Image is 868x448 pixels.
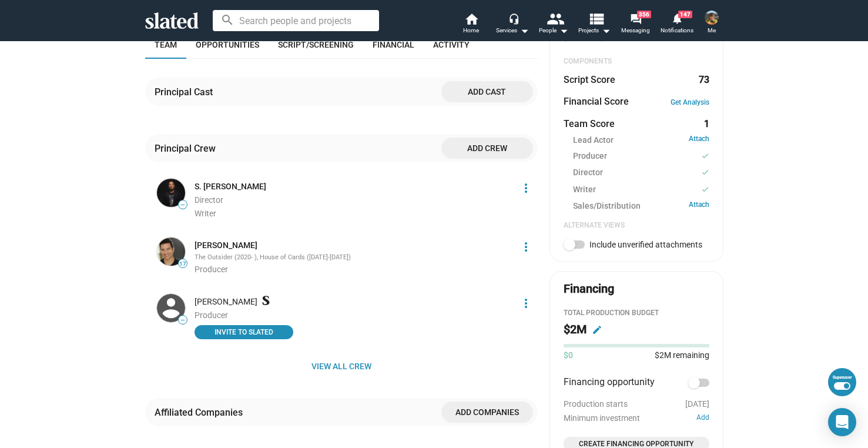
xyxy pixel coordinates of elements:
[433,40,470,49] span: Activity
[451,402,524,423] span: Add companies
[701,151,709,162] mat-icon: check
[564,281,614,297] div: Financing
[155,406,247,419] div: Affiliated Companies
[157,179,185,207] img: S. Roy Saringo
[195,181,266,192] a: S. [PERSON_NAME]
[463,24,479,38] span: Home
[696,413,709,423] button: Add
[828,408,856,436] div: Open Intercom Messenger
[833,375,852,380] div: Superuser
[517,24,531,38] mat-icon: arrow_drop_down
[519,296,533,310] mat-icon: more_vert
[557,24,571,38] mat-icon: arrow_drop_down
[492,12,533,38] button: Services
[155,40,177,49] span: Team
[599,24,613,38] mat-icon: arrow_drop_down
[621,24,650,38] span: Messaging
[195,209,216,218] span: Writer
[671,12,682,24] mat-icon: notifications
[564,309,709,318] div: Total Production budget
[564,376,655,390] span: Financing opportunity
[574,12,615,38] button: Projects
[508,13,519,24] mat-icon: headset_mic
[424,31,479,59] a: Activity
[519,240,533,254] mat-icon: more_vert
[678,11,692,18] span: 147
[588,320,606,339] button: Edit budget
[179,260,187,268] span: 17
[441,138,533,159] button: Add crew
[705,11,719,25] img: Chandler Freelander
[464,12,478,26] mat-icon: home
[278,40,354,49] span: Script/Screening
[671,98,709,106] a: Get Analysis
[441,81,533,102] button: Add cast
[685,399,709,409] span: [DATE]
[698,8,726,39] button: Chandler FreelanderMe
[157,238,185,266] img: Angelo Reyes
[573,167,603,179] span: Director
[592,325,602,335] mat-icon: edit
[363,31,424,59] a: Financial
[637,11,651,18] span: 356
[573,151,607,163] span: Producer
[195,265,228,274] span: Producer
[179,317,187,323] span: —
[451,12,492,38] a: Home
[589,240,702,249] span: Include unverified attachments
[539,24,568,38] div: People
[195,240,257,251] a: [PERSON_NAME]
[441,402,533,423] button: Add companies
[573,135,614,146] span: Lead Actor
[269,31,363,59] a: Script/Screening
[546,10,563,27] mat-icon: people
[656,12,698,38] a: 147Notifications
[587,10,604,27] mat-icon: view_list
[533,12,574,38] button: People
[615,12,656,38] a: 356Messaging
[373,40,414,49] span: Financial
[213,10,379,31] input: Search people and projects
[564,73,615,86] dt: Script Score
[145,31,186,59] a: Team
[573,184,596,196] span: Writer
[564,57,709,66] div: COMPONENTS
[564,118,615,130] dt: Team Score
[564,322,587,337] h2: $2M
[519,181,533,195] mat-icon: more_vert
[708,24,716,38] span: Me
[698,73,709,86] dd: 73
[564,350,573,361] span: $0
[195,325,293,339] button: INVITE TO SLATED
[655,350,709,360] span: $2M remaining
[202,326,286,338] span: INVITE TO SLATED
[701,184,709,195] mat-icon: check
[564,221,709,230] div: Alternate Views
[689,200,709,212] a: Attach
[195,310,228,320] span: Producer
[195,253,512,262] div: The Outsider (2020- ), House of Cards ([DATE]-[DATE])
[186,31,269,59] a: Opportunities
[496,24,529,38] div: Services
[564,399,628,409] span: Production starts
[578,24,611,38] span: Projects
[564,413,640,423] span: Minimum investment
[155,356,528,377] span: View all crew
[701,167,709,178] mat-icon: check
[698,118,709,130] dd: 1
[661,24,693,38] span: Notifications
[451,138,524,159] span: Add crew
[155,86,217,98] div: Principal Cast
[155,142,220,155] div: Principal Crew
[195,195,223,205] span: Director
[564,95,629,108] dt: Financial Score
[689,135,709,146] a: Attach
[196,40,259,49] span: Opportunities
[451,81,524,102] span: Add cast
[573,200,641,212] span: Sales/Distribution
[145,356,538,377] button: View all crew
[179,202,187,208] span: —
[630,13,641,24] mat-icon: forum
[828,368,856,396] button: Superuser
[195,296,512,307] div: [PERSON_NAME]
